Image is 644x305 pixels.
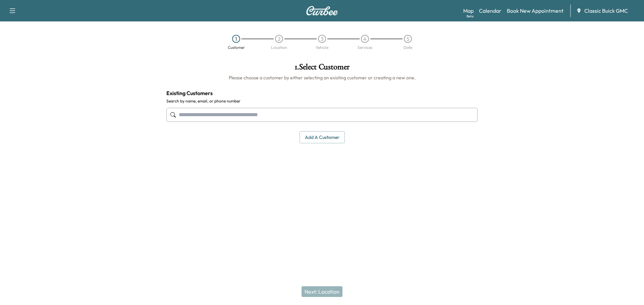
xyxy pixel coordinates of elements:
label: Search by name, email, or phone number [166,98,478,104]
div: Services [358,46,372,50]
a: Calendar [479,7,501,15]
div: Customer [228,46,245,50]
div: Vehicle [316,46,328,50]
div: Date [404,46,412,50]
div: 3 [318,35,326,43]
div: 2 [275,35,283,43]
div: 5 [404,35,412,43]
a: MapBeta [463,7,474,15]
a: Book New Appointment [507,7,563,15]
img: Curbee Logo [306,6,338,15]
h1: 1 . Select Customer [166,63,478,74]
div: 4 [361,35,369,43]
div: Location [271,46,287,50]
div: Beta [467,14,474,19]
button: Add a customer [300,131,345,144]
h6: Please choose a customer by either selecting an existing customer or creating a new one. [166,74,478,81]
div: 1 [232,35,240,43]
h4: Existing Customers [166,89,478,97]
span: Classic Buick GMC [584,7,628,15]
